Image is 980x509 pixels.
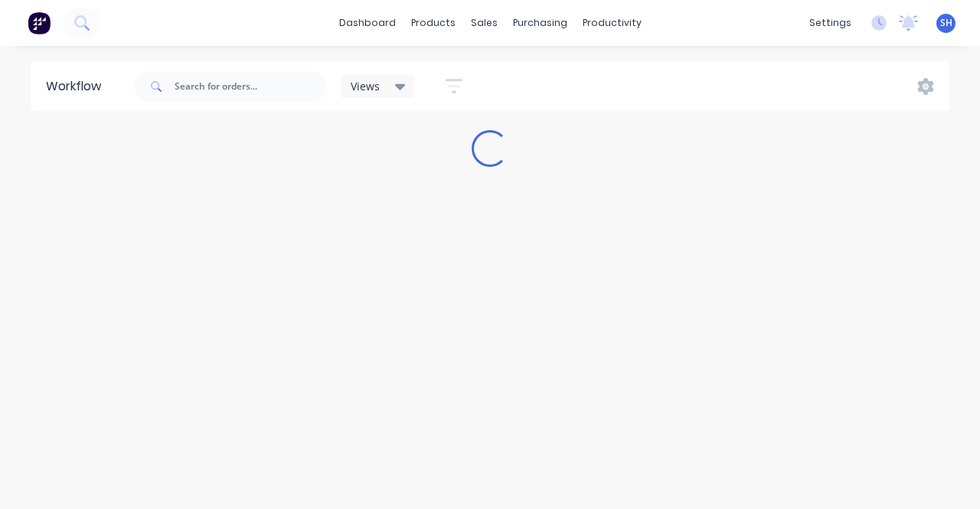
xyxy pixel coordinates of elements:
a: dashboard [332,11,403,34]
div: productivity [575,11,649,34]
div: settings [802,11,859,34]
img: Factory [28,11,51,34]
div: purchasing [505,11,575,34]
span: Views [351,78,380,94]
div: products [403,11,463,34]
div: Workflow [46,77,109,96]
span: SH [940,16,952,30]
div: sales [463,11,505,34]
input: Search for orders... [175,71,326,102]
